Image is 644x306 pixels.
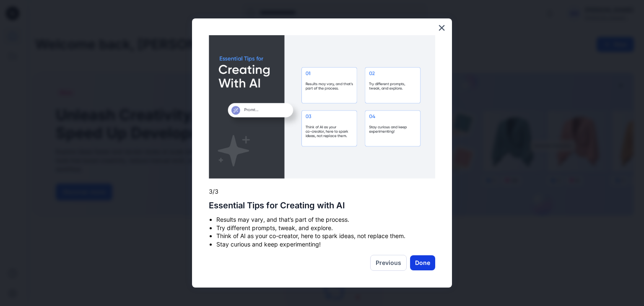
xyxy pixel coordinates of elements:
[216,240,435,249] li: Stay curious and keep experimenting!
[209,187,435,196] p: 3/3
[209,200,435,210] h2: Essential Tips for Creating with AI
[216,232,435,240] li: Think of AI as your co-creator, here to spark ideas, not replace them.
[410,255,435,270] button: Done
[216,215,435,224] li: Results may vary, and that’s part of the process.
[370,255,407,271] button: Previous
[438,21,446,34] button: Close
[216,224,435,232] li: Try different prompts, tweak, and explore.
